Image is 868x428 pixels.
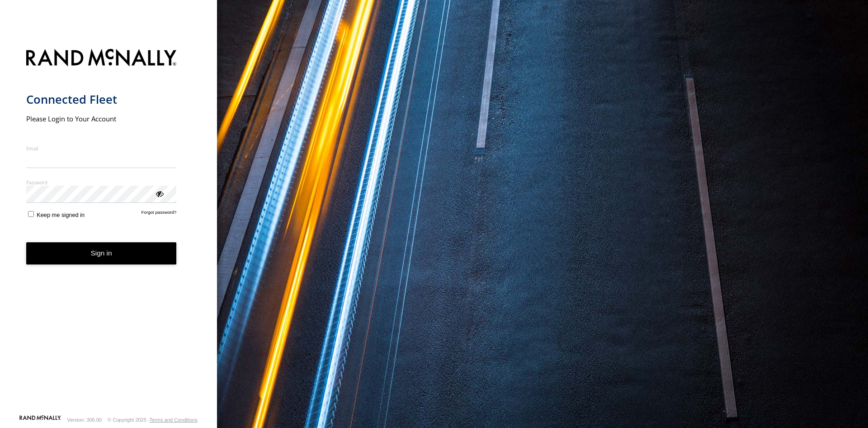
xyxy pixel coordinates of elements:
a: Terms and Conditions [150,417,198,423]
input: Keep me signed in [28,211,34,217]
img: Rand McNally [26,47,177,70]
a: Forgot password? [142,210,177,218]
span: Keep me signed in [37,212,85,218]
div: © Copyright 2025 - [108,417,198,423]
a: Visit our Website [19,415,61,424]
form: main [26,43,191,414]
h1: Connected Fleet [26,92,177,107]
label: Password [26,179,177,186]
div: ViewPassword [155,189,164,198]
div: Version: 306.00 [67,417,102,423]
h2: Please Login to Your Account [26,114,177,123]
label: Email [26,145,177,152]
button: Sign in [26,242,177,264]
